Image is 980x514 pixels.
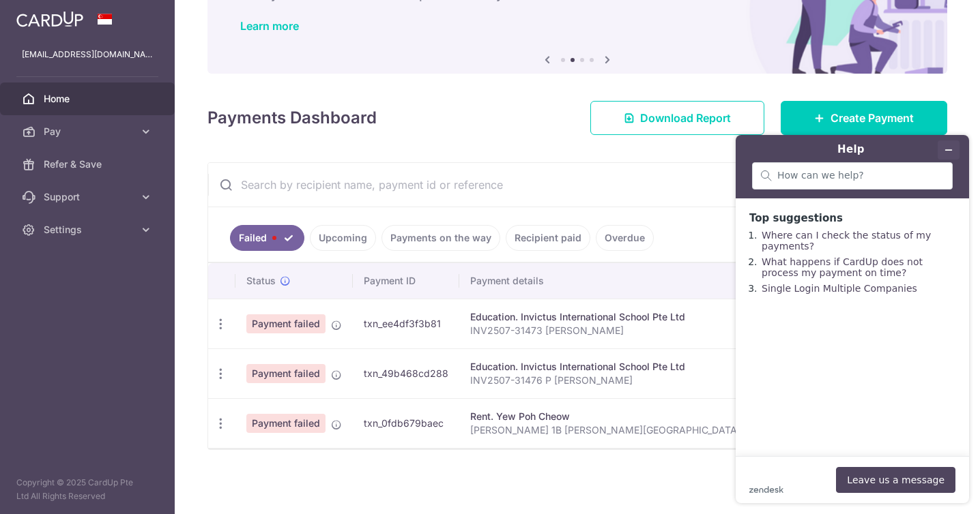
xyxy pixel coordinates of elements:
span: Status [246,274,276,288]
div: Rent. Yew Poh Cheow [470,410,740,423]
a: Payments on the way [381,225,500,251]
span: Support [44,190,134,204]
td: txn_0fdb679baec [353,398,459,448]
input: Search by recipient name, payment id or reference [208,163,914,207]
span: Help [31,10,59,22]
iframe: Find more information here [725,124,980,514]
span: Payment failed [246,414,326,433]
span: Download Report [640,110,731,126]
span: Settings [44,223,134,237]
span: Create Payment [831,110,914,126]
span: Payment failed [246,364,326,383]
a: Failed [230,225,304,251]
a: Upcoming [310,225,376,251]
p: [PERSON_NAME] 1B [PERSON_NAME][GEOGRAPHIC_DATA] [470,423,740,437]
a: Recipient paid [506,225,590,251]
img: CardUp [16,11,83,27]
div: Education. Invictus International School Pte Ltd [470,360,740,374]
a: Overdue [596,225,654,251]
p: INV2507-31473 [PERSON_NAME] [470,324,740,337]
td: txn_49b468cd288 [353,348,459,398]
a: Learn more [240,19,299,33]
td: txn_ee4df3f3b81 [353,299,459,348]
p: [EMAIL_ADDRESS][DOMAIN_NAME] [22,48,153,61]
h4: Payments Dashboard [207,106,377,130]
span: Refer & Save [44,157,134,171]
span: Payment failed [246,314,326,333]
div: Education. Invictus International School Pte Ltd [470,310,740,324]
th: Payment details [459,263,751,299]
th: Payment ID [353,263,459,299]
span: Pay [44,125,134,138]
span: Home [44,92,134,106]
p: INV2507-31476 P [PERSON_NAME] [470,374,740,387]
a: Download Report [590,101,764,135]
a: Create Payment [781,101,947,135]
